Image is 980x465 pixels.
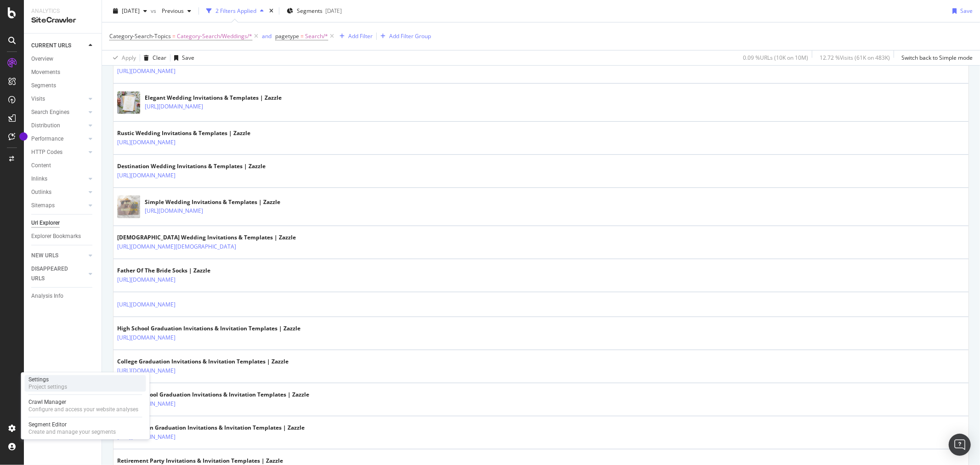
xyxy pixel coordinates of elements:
[158,4,195,18] button: Previous
[31,134,86,144] a: Performance
[31,81,56,91] div: Segments
[117,357,289,366] div: College Graduation Invitations & Invitation Templates | Zazzle
[117,333,176,342] a: [URL][DOMAIN_NAME]
[117,391,309,399] div: Medical School Graduation Invitations & Invitation Templates | Zazzle
[275,32,299,40] span: pagetype
[31,94,45,104] div: Visits
[262,32,272,40] button: and
[31,161,95,170] a: Content
[117,138,176,147] a: [URL][DOMAIN_NAME]
[117,67,176,76] a: [URL][DOMAIN_NAME]
[31,264,78,284] div: DISAPPEARED URLS
[31,41,71,51] div: CURRENT URLS
[117,300,176,309] a: [URL][DOMAIN_NAME]
[949,434,971,456] div: Open Intercom Messenger
[145,198,280,206] div: Simple Wedding Invitations & Templates | Zazzle
[31,147,62,157] div: HTTP Codes
[109,32,171,40] span: Category-Search-Topics
[31,134,63,144] div: Performance
[117,233,296,242] div: [DEMOGRAPHIC_DATA] Wedding Invitations & Templates | Zazzle
[898,51,973,65] button: Switch back to Simple mode
[172,32,176,40] span: =
[28,376,67,383] div: Settings
[31,174,86,184] a: Inlinks
[297,7,323,15] span: Segments
[182,54,194,62] div: Save
[117,457,283,465] div: Retirement Party Invitations & Invitation Templates | Zazzle
[389,32,431,40] div: Add Filter Group
[151,7,158,15] span: vs
[31,121,86,130] a: Distribution
[177,30,252,43] span: Category-Search/Weddings/*
[31,15,94,26] div: SiteCrawler
[117,366,176,375] a: [URL][DOMAIN_NAME]
[31,68,60,77] div: Movements
[267,6,275,16] div: times
[31,161,51,170] div: Content
[117,424,305,432] div: Kindergarten Graduation Invitations & Invitation Templates | Zazzle
[31,251,86,261] a: NEW URLS
[122,54,136,62] div: Apply
[31,201,55,210] div: Sitemaps
[31,187,86,197] a: Outlinks
[28,428,116,436] div: Create and manage your segments
[117,129,250,137] div: Rustic Wedding Invitations & Templates | Zazzle
[31,54,53,64] div: Overview
[820,54,890,62] div: 12.72 % Visits ( 61K on 483K )
[203,4,267,18] button: 2 Filters Applied
[283,4,346,18] button: Segments[DATE]
[31,264,86,284] a: DISAPPEARED URLS
[28,406,138,413] div: Configure and access your website analyses
[31,94,86,104] a: Visits
[31,291,95,301] a: Analysis Info
[31,121,60,130] div: Distribution
[145,102,203,111] a: [URL][DOMAIN_NAME]
[25,397,146,414] a: Crawl ManagerConfigure and access your website analyses
[19,132,28,141] div: Tooltip anchor
[215,7,256,15] div: 2 Filters Applied
[117,242,236,251] a: [URL][DOMAIN_NAME][DEMOGRAPHIC_DATA]
[158,7,184,15] span: Previous
[117,267,215,275] div: Father Of The Bride Socks | Zazzle
[31,218,60,228] div: Url Explorer
[25,420,146,437] a: Segment EditorCreate and manage your segments
[262,32,272,40] div: and
[117,324,300,333] div: High School Graduation Invitations & Invitation Templates | Zazzle
[31,174,47,184] div: Inlinks
[325,7,342,15] div: [DATE]
[145,94,282,102] div: Elegant Wedding Invitations & Templates | Zazzle
[31,54,95,64] a: Overview
[348,32,373,40] div: Add Filter
[28,421,116,428] div: Segment Editor
[117,162,266,170] div: Destination Wedding Invitations & Templates | Zazzle
[109,51,136,65] button: Apply
[901,54,973,62] div: Switch back to Simple mode
[31,291,63,301] div: Analysis Info
[31,41,86,51] a: CURRENT URLS
[140,51,166,65] button: Clear
[31,7,94,15] div: Analytics
[145,206,203,215] a: [URL][DOMAIN_NAME]
[31,108,86,117] a: Search Engines
[109,4,151,18] button: [DATE]
[31,232,81,241] div: Explorer Bookmarks
[305,30,328,43] span: Search/*
[25,375,146,391] a: SettingsProject settings
[31,81,95,91] a: Segments
[949,4,973,18] button: Save
[170,51,194,65] button: Save
[153,54,166,62] div: Clear
[31,108,69,117] div: Search Engines
[336,31,373,42] button: Add Filter
[31,201,86,210] a: Sitemaps
[122,7,140,15] span: 2025 Aug. 1st
[960,7,973,15] div: Save
[117,275,176,284] a: [URL][DOMAIN_NAME]
[117,171,176,180] a: [URL][DOMAIN_NAME]
[31,232,95,241] a: Explorer Bookmarks
[31,218,95,228] a: Url Explorer
[117,91,140,114] img: main image
[300,32,304,40] span: =
[28,398,138,406] div: Crawl Manager
[28,383,67,391] div: Project settings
